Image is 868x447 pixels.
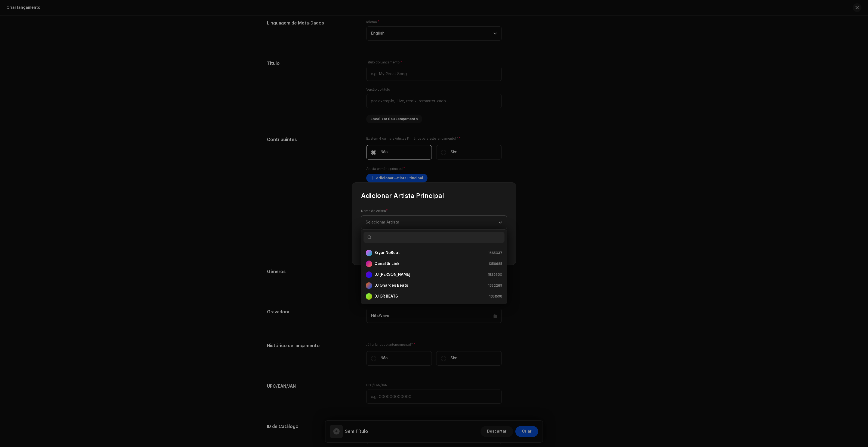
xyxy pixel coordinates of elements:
strong: DJ Gnardes Beats [374,283,408,288]
li: DJ GR BEATS [364,291,504,302]
span: Selecionar Artista [366,220,399,224]
span: Adicionar Artista Principal [361,191,444,200]
span: 1356685 [488,261,502,267]
li: Canal Sr Link [364,258,504,269]
li: DJ Gnardes Beats [364,280,504,291]
li: BryanNoBeat [364,247,504,258]
li: DJ GSL [364,302,504,313]
strong: Canal Sr Link [374,261,399,267]
span: Selecionar Artista [366,216,498,229]
label: Nome do Artista [361,209,388,213]
strong: DJ [PERSON_NAME] [374,272,410,277]
ul: Option List [361,245,507,413]
div: dropdown trigger [498,216,502,229]
strong: BryanNoBeat [374,250,400,256]
span: 1665337 [488,250,502,256]
span: 1352269 [488,283,502,288]
li: DJ Andre Porto [364,269,504,280]
span: 1351598 [489,294,502,299]
strong: DJ GR BEATS [374,294,398,299]
span: 1532630 [488,272,502,277]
